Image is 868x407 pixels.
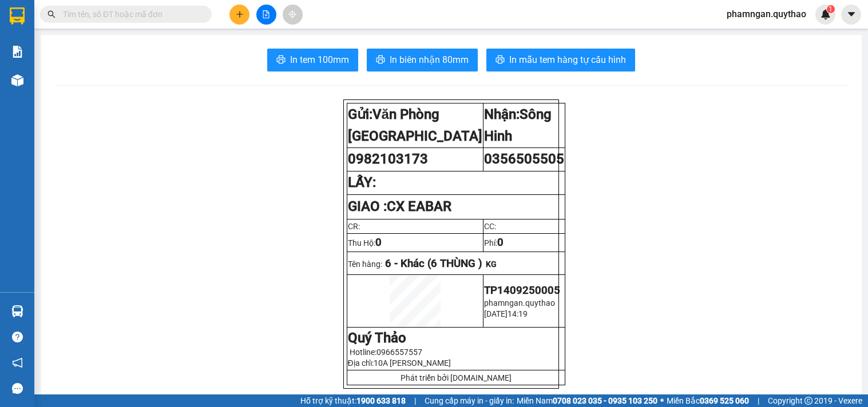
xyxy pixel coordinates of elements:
span: file-add [262,10,270,18]
span: caret-down [846,9,857,19]
strong: Gửi: [348,106,482,144]
span: phamngan.quythao [484,298,555,308]
strong: GIAO : [348,198,451,214]
input: Tìm tên, số ĐT hoặc mã đơn [63,8,198,21]
span: | [758,394,759,407]
strong: 0708 023 035 - 0935 103 250 [553,396,657,405]
sup: 1 [827,5,835,13]
strong: 0369 525 060 [700,396,749,405]
span: 10A [PERSON_NAME] [374,358,451,368]
span: TP1409250005 [484,284,560,297]
span: Cung cấp máy in - giấy in: [425,394,514,407]
strong: LẤY: [348,174,376,190]
button: plus [229,5,249,25]
span: [DATE] [484,309,508,318]
span: In mẫu tem hàng tự cấu hình [509,53,626,67]
span: KG [486,260,497,269]
span: 0 [497,236,504,249]
td: Phát triển bởi [DOMAIN_NAME] [347,370,565,385]
span: Sông Hinh [484,106,552,144]
span: In biên nhận 80mm [390,53,469,67]
span: Hỗ trợ kỹ thuật: [300,394,406,407]
span: Văn Phòng [GEOGRAPHIC_DATA] [348,106,482,144]
img: warehouse-icon [11,305,23,317]
img: warehouse-icon [11,74,23,86]
td: Thu Hộ: [347,233,483,252]
span: Địa chỉ: [348,358,451,368]
img: icon-new-feature [821,9,831,19]
td: Phí: [483,233,565,252]
strong: Nhận: [484,106,552,144]
span: 0 [375,236,382,249]
span: 0982103173 [348,151,428,167]
strong: 1900 633 818 [356,396,406,405]
span: plus [236,10,244,18]
span: copyright [804,397,812,405]
span: 0356505505 [484,151,564,167]
span: CX EABAR [387,198,451,214]
span: 14:19 [508,309,528,318]
span: Hotline: [350,348,422,357]
span: question-circle [12,332,23,342]
span: aim [288,10,296,18]
span: notification [12,357,23,368]
span: 1 [829,5,833,13]
span: search [47,10,56,18]
button: printerIn tem 100mm [267,49,358,71]
span: printer [276,55,286,66]
button: printerIn biên nhận 80mm [367,49,478,71]
p: Tên hàng: [348,257,564,270]
button: file-add [256,5,276,25]
span: 6 - Khác (6 THÙNG ) [385,257,482,270]
img: solution-icon [11,46,23,58]
span: In tem 100mm [290,53,349,67]
strong: Quý Thảo [348,330,406,346]
span: Miền Bắc [667,394,749,407]
button: caret-down [841,5,861,25]
span: message [12,383,23,394]
span: ⚪️ [660,398,664,403]
img: logo-vxr [10,7,25,25]
button: printerIn mẫu tem hàng tự cấu hình [486,49,635,71]
button: aim [283,5,303,25]
span: printer [376,55,385,66]
span: | [414,394,416,407]
span: Miền Nam [517,394,657,407]
td: CC: [483,219,565,233]
span: phamngan.quythao [718,7,815,21]
td: CR: [347,219,483,233]
span: printer [496,55,505,66]
span: 0966557557 [376,348,422,357]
